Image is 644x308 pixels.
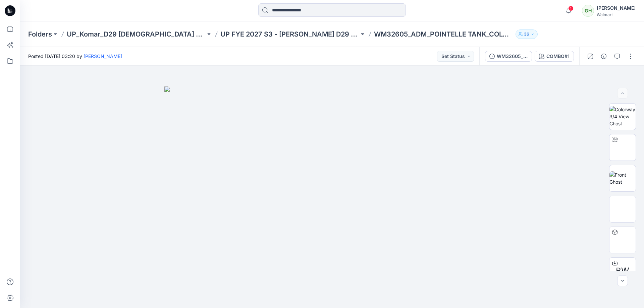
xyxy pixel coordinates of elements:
[582,5,594,17] div: GH
[374,29,513,39] p: WM32605_ADM_POINTELLE TANK_COLORWAY
[535,51,574,62] button: COMBO#1
[84,53,122,59] a: [PERSON_NAME]
[497,53,528,60] div: WM32605_ADM_POINTELLE TANK_COLORWAY
[524,30,529,38] p: 36
[598,51,609,62] button: Details
[568,6,574,11] span: 1
[28,29,52,39] a: Folders
[546,53,570,60] div: COMBO#1
[616,265,629,277] span: BW
[220,29,359,39] a: UP FYE 2027 S3 - [PERSON_NAME] D29 [DEMOGRAPHIC_DATA] Sleepwear
[609,106,636,127] img: Colorway 3/4 View Ghost
[28,53,122,60] span: Posted [DATE] 03:20 by
[609,171,636,185] img: Front Ghost
[597,4,636,12] div: [PERSON_NAME]
[485,51,532,62] button: WM32605_ADM_POINTELLE TANK_COLORWAY
[597,12,636,17] div: Walmart
[67,29,206,39] a: UP_Komar_D29 [DEMOGRAPHIC_DATA] Sleep
[516,29,538,39] button: 36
